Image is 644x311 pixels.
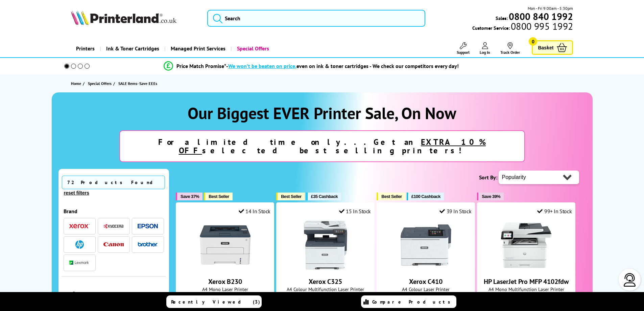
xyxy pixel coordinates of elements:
[100,40,164,57] a: Ink & Toner Cartridges
[300,265,351,272] a: Xerox C325
[281,194,302,199] span: Best Seller
[481,286,572,292] span: A4 Mono Multifunction Laser Printer
[484,277,569,286] a: HP LaserJet Pro MFP 4102fdw
[204,193,233,200] button: Best Seller
[538,43,553,52] span: Basket
[69,224,90,228] img: Xerox
[138,242,158,247] img: Brother
[138,224,158,229] img: Epson
[372,299,454,305] span: Compare Products
[496,15,508,21] span: Sales:
[118,81,157,86] span: SALE Items- Save £££s
[239,208,270,215] div: 14 In Stock
[623,273,637,287] img: user-headset-light.svg
[71,80,83,87] a: Home
[480,42,490,55] a: Log In
[207,10,425,27] input: Search
[401,265,451,272] a: Xerox C410
[64,208,164,215] div: Brand
[208,277,242,286] a: Xerox B230
[231,40,274,57] a: Special Offers
[158,137,486,156] strong: For a limited time only...Get an selected best selling printers!
[528,5,573,12] span: Mon - Fri 9:00am - 5:30pm
[409,277,443,286] a: Xerox C410
[67,222,92,231] button: Xerox
[136,240,160,249] button: Brother
[171,299,260,305] span: Recently Viewed (3)
[381,194,402,199] span: Best Seller
[226,63,459,69] div: - even on ink & toner cartridges - We check our competitors every day!
[136,222,160,231] button: Epson
[407,193,444,200] button: £100 Cashback
[71,40,100,57] a: Printers
[62,176,165,189] span: 72 Products Found
[537,208,572,215] div: 99+ In Stock
[200,220,251,270] img: Xerox B230
[164,40,231,57] a: Managed Print Services
[457,50,470,55] span: Support
[482,194,500,199] span: Save 39%
[311,194,338,199] span: £35 Cashback
[88,80,112,87] span: Special Offers
[480,50,490,55] span: Log In
[309,277,342,286] a: Xerox C325
[501,265,552,272] a: HP LaserJet Pro MFP 4102fdw
[411,194,440,199] span: £100 Cashback
[67,240,92,249] button: HP
[300,220,351,270] img: Xerox C325
[58,103,586,124] h1: Our Biggest EVER Printer Sale, On Now
[71,10,176,25] img: Printerland Logo
[401,220,451,270] img: Xerox C410
[88,80,113,87] a: Special Offers
[479,174,497,181] span: Sort By:
[71,10,199,26] a: Printerland Logo
[472,23,573,31] span: Customer Service:
[176,63,226,69] span: Price Match Promise*
[508,13,573,20] a: 0800 840 1992
[477,193,504,200] button: Save 39%
[200,265,251,272] a: Xerox B230
[361,295,456,308] a: Compare Products
[228,63,296,69] span: We won’t be beaten on price,
[532,40,573,55] a: Basket 0
[509,10,573,23] b: 0800 840 1992
[181,194,199,199] span: Save 37%
[510,23,573,29] span: 0800 995 1992
[306,193,341,200] button: £35 Cashback
[75,240,84,249] img: HP
[72,290,164,297] div: Category
[529,37,537,46] span: 0
[103,242,124,247] img: Canon
[179,137,486,156] u: EXTRA 10% OFF
[276,193,305,200] button: Best Seller
[377,193,405,200] button: Best Seller
[280,286,371,292] span: A4 Colour Multifunction Laser Printer
[500,42,520,55] a: Track Order
[439,208,471,215] div: 39 In Stock
[457,42,470,55] a: Support
[101,222,126,231] button: Kyocera
[166,295,262,308] a: Recently Viewed (3)
[55,60,568,72] li: modal_Promise
[101,240,126,249] button: Canon
[176,193,202,200] button: Save 37%
[501,220,552,270] img: HP LaserJet Pro MFP 4102fdw
[339,208,371,215] div: 15 In Stock
[209,194,229,199] span: Best Seller
[62,190,91,196] button: reset filters
[180,286,270,292] span: A4 Mono Laser Printer
[67,258,92,267] button: Lexmark
[380,286,471,292] span: A4 Colour Laser Printer
[69,261,90,265] img: Lexmark
[103,224,124,229] img: Kyocera
[106,40,159,57] span: Ink & Toner Cartridges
